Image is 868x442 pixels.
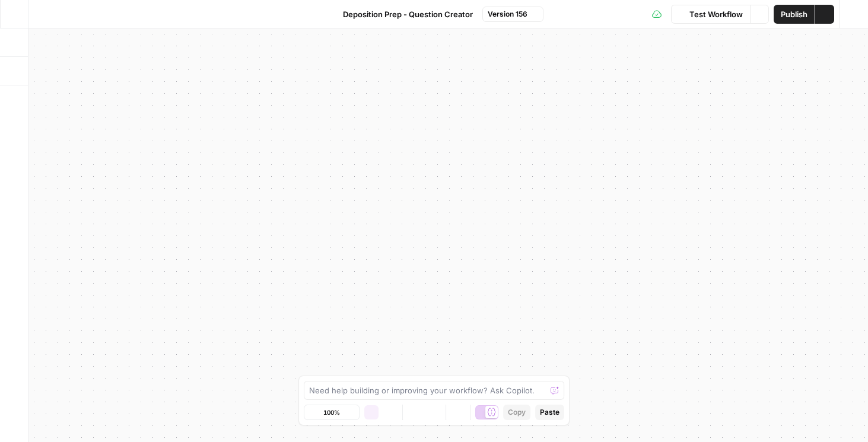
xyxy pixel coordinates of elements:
[540,407,559,418] span: Paste
[482,7,543,22] button: Version 156
[774,5,815,24] button: Publish
[343,8,473,20] span: Deposition Prep - Question Creator
[508,407,526,418] span: Copy
[535,405,564,420] button: Paste
[323,408,340,417] span: 100%
[671,5,750,24] button: Test Workflow
[488,9,527,20] span: Version 156
[503,405,530,420] button: Copy
[689,8,743,20] span: Test Workflow
[325,5,480,24] button: Deposition Prep - Question Creator
[781,8,807,20] span: Publish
